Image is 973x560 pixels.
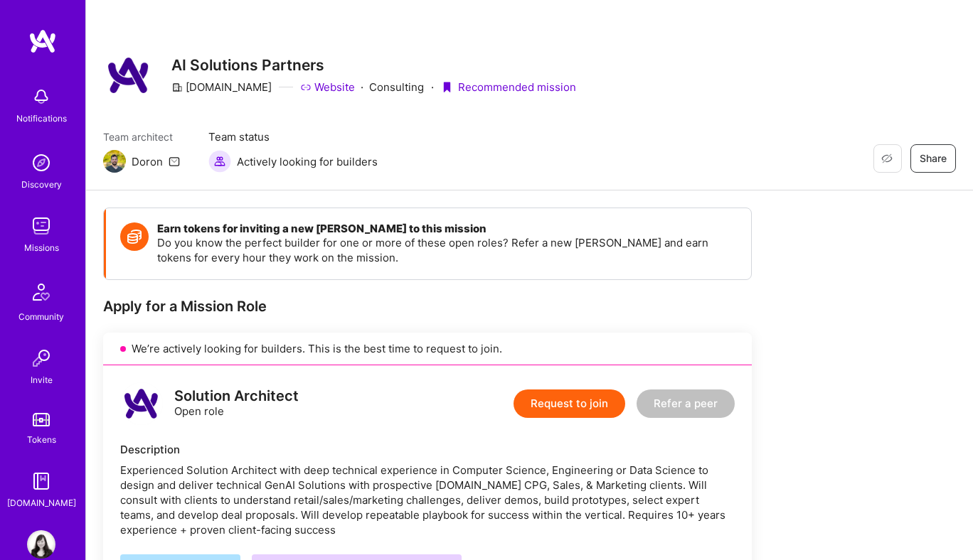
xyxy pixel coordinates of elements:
[23,530,59,559] a: User Avatar
[174,389,299,404] div: Solution Architect
[441,82,452,93] i: icon PurpleRibbon
[208,129,378,144] span: Team status
[300,80,424,95] div: Consulting
[637,389,735,418] button: Refer a peer
[120,442,735,457] div: Description
[21,177,62,192] div: Discovery
[27,432,56,447] div: Tokens
[27,82,55,111] img: bell
[171,80,272,95] div: [DOMAIN_NAME]
[169,156,180,167] i: icon Mail
[120,222,149,251] img: Token icon
[881,153,893,164] i: icon EyeClosed
[27,530,55,559] img: User Avatar
[24,275,58,309] img: Community
[27,467,55,495] img: guide book
[237,154,378,169] span: Actively looking for builders
[171,56,576,74] h3: AI Solutions Partners
[103,50,154,101] img: Company Logo
[431,80,434,95] div: ·
[103,129,180,144] span: Team architect
[33,413,50,426] img: tokens
[24,240,59,255] div: Missions
[120,382,163,425] img: logo
[514,389,625,418] button: Request to join
[27,212,55,240] img: teamwork
[208,150,231,173] img: Actively looking for builders
[120,463,735,537] div: Experienced Solution Architect with deep technical experience in Computer Science, Engineering or...
[300,80,355,95] a: Website
[174,389,299,419] div: Open role
[132,154,163,169] div: Doron
[171,82,183,93] i: icon CompanyGray
[18,309,64,324] div: Community
[441,80,576,95] div: Recommended mission
[910,144,956,173] button: Share
[31,372,53,387] div: Invite
[103,297,752,316] div: Apply for a Mission Role
[103,333,752,365] div: We’re actively looking for builders. This is the best time to request to join.
[103,150,126,173] img: Team Architect
[16,111,67,126] div: Notifications
[28,28,57,54] img: logo
[27,149,55,177] img: discovery
[7,495,76,510] div: [DOMAIN_NAME]
[27,344,55,372] img: Invite
[920,151,947,166] span: Share
[361,80,363,95] div: ·
[157,222,737,235] h4: Earn tokens for inviting a new [PERSON_NAME] to this mission
[157,235,737,265] p: Do you know the perfect builder for one or more of these open roles? Refer a new [PERSON_NAME] an...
